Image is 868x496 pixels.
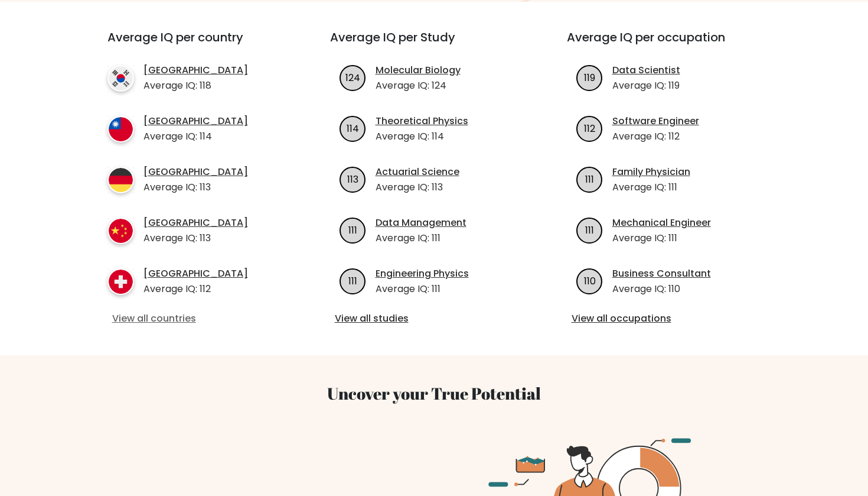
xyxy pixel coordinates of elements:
a: Data Management [376,216,466,230]
p: Average IQ: 113 [143,231,248,245]
a: [GEOGRAPHIC_DATA] [143,216,248,230]
a: Business Consultant [612,267,711,281]
a: Engineering Physics [376,267,469,281]
text: 111 [585,223,594,236]
a: [GEOGRAPHIC_DATA] [143,165,248,179]
h3: Average IQ per country [107,30,288,59]
a: [GEOGRAPHIC_DATA] [143,114,248,128]
p: Average IQ: 112 [612,129,699,144]
a: Data Scientist [612,63,680,77]
p: Average IQ: 113 [143,180,248,194]
text: 110 [583,274,595,287]
p: Average IQ: 114 [143,129,248,144]
p: Average IQ: 118 [143,79,248,93]
img: country [107,218,134,244]
text: 112 [584,121,595,135]
img: country [107,167,134,193]
a: Software Engineer [612,114,699,128]
text: 111 [348,274,357,287]
p: Average IQ: 111 [612,231,711,245]
text: 111 [348,223,357,236]
a: Mechanical Engineer [612,216,711,230]
p: Average IQ: 113 [376,180,459,194]
a: Theoretical Physics [376,114,468,128]
p: Average IQ: 111 [376,231,466,245]
p: Average IQ: 111 [376,282,469,296]
img: country [107,116,134,142]
text: 114 [347,121,359,135]
p: Average IQ: 111 [612,180,690,194]
p: Average IQ: 119 [612,79,680,93]
text: 113 [347,172,358,186]
a: Molecular Biology [376,63,461,77]
p: Average IQ: 112 [143,282,248,296]
text: 119 [584,70,595,84]
a: View all countries [112,312,283,326]
h3: Uncover your True Potential [51,384,817,404]
img: country [107,65,134,92]
p: Average IQ: 124 [376,79,461,93]
p: Average IQ: 114 [376,129,468,144]
a: View all occupations [572,312,771,326]
a: View all studies [335,312,534,326]
a: [GEOGRAPHIC_DATA] [143,267,248,281]
a: [GEOGRAPHIC_DATA] [143,63,248,77]
h3: Average IQ per occupation [567,30,775,59]
a: Actuarial Science [376,165,459,179]
text: 111 [585,172,594,186]
p: Average IQ: 110 [612,282,711,296]
text: 124 [345,70,360,84]
h3: Average IQ per Study [330,30,539,59]
img: country [107,268,134,295]
a: Family Physician [612,165,690,179]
